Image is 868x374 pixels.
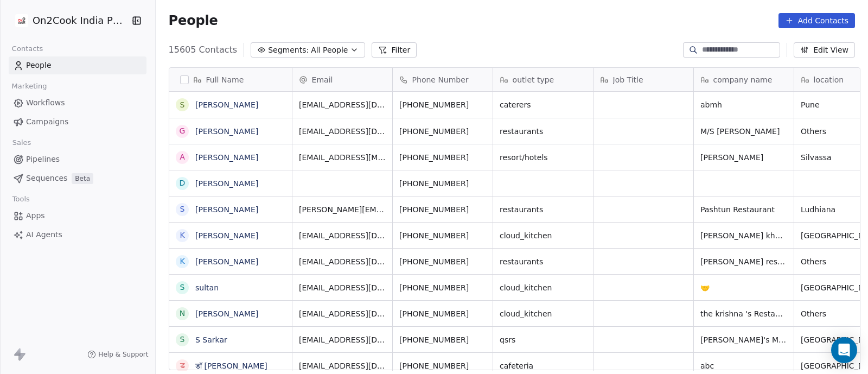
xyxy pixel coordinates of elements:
span: [EMAIL_ADDRESS][DOMAIN_NAME] [299,256,386,267]
span: 15605 Contacts [169,43,238,56]
div: Open Intercom Messenger [831,337,857,363]
span: Tools [8,191,34,207]
div: S [180,204,184,215]
span: [EMAIL_ADDRESS][DOMAIN_NAME] [299,308,386,319]
div: A [180,151,185,163]
div: outlet type [493,68,593,91]
div: s [180,282,184,293]
span: [EMAIL_ADDRESS][DOMAIN_NAME] [299,334,386,345]
div: Job Title [593,68,693,91]
a: Help & Support [87,350,148,359]
span: Job Title [613,74,643,85]
button: Filter [372,42,417,58]
span: Workflows [26,97,65,109]
span: Pashtun Restaurant [700,204,787,215]
a: Apps [9,207,146,225]
span: [PHONE_NUMBER] [399,334,486,345]
a: [PERSON_NAME] [195,257,258,266]
span: [PHONE_NUMBER] [399,308,486,319]
span: Pipelines [26,154,60,165]
a: डॉ [PERSON_NAME] [195,362,267,370]
span: restaurants [500,256,586,267]
div: G [179,125,185,137]
div: grid [169,92,292,371]
span: [PHONE_NUMBER] [399,230,486,241]
span: M/S [PERSON_NAME] [700,126,787,137]
span: [PHONE_NUMBER] [399,282,486,293]
span: qsrs [500,334,586,345]
span: restaurants [500,126,586,137]
a: [PERSON_NAME] [195,179,258,188]
div: D [179,178,185,189]
span: Email [312,74,333,85]
span: On2Cook India Pvt. Ltd. [33,14,127,28]
span: [PERSON_NAME] [700,152,787,163]
a: [PERSON_NAME] [195,153,258,162]
span: Sales [8,135,36,151]
button: Edit View [794,42,855,58]
a: [PERSON_NAME] [195,100,258,109]
span: [PHONE_NUMBER] [399,256,486,267]
span: [PHONE_NUMBER] [399,178,486,189]
button: Add Contacts [778,13,855,28]
span: abmh [700,99,787,110]
a: Campaigns [9,113,146,131]
img: on2cook%20logo-04%20copy.jpg [15,14,28,27]
span: Contacts [7,41,48,57]
span: [PERSON_NAME]'s MUSHROOM [700,334,787,345]
a: sultan [195,283,219,292]
div: Phone Number [393,68,493,91]
span: restaurants [500,204,586,215]
span: Campaigns [26,116,68,128]
span: Segments: [268,45,309,56]
a: People [9,56,146,74]
span: AI Agents [26,229,62,240]
div: S [180,99,184,111]
a: [PERSON_NAME] [195,127,258,136]
div: ड [180,360,184,371]
span: [PERSON_NAME] khabar [700,230,787,241]
span: cloud_kitchen [500,282,586,293]
span: [EMAIL_ADDRESS][DOMAIN_NAME] [299,360,386,371]
span: caterers [500,99,586,110]
span: [PHONE_NUMBER] [399,204,486,215]
span: [EMAIL_ADDRESS][DOMAIN_NAME] [299,230,386,241]
span: [EMAIL_ADDRESS][DOMAIN_NAME] [299,282,386,293]
span: Full Name [206,74,244,85]
span: company name [713,74,773,85]
a: [PERSON_NAME] [195,309,258,318]
span: Sequences [26,173,67,184]
span: People [169,12,218,29]
span: location [814,74,844,85]
a: [PERSON_NAME] [195,205,258,214]
span: People [26,60,52,71]
span: [PHONE_NUMBER] [399,152,486,163]
span: [PERSON_NAME] restaurant [700,256,787,267]
span: abc [700,360,787,371]
span: the krishna 's Restaurant [700,308,787,319]
span: 🤝 [700,282,787,293]
span: All People [311,45,348,56]
span: cafeteria [500,360,586,371]
span: cloud_kitchen [500,230,586,241]
a: Workflows [9,94,146,112]
span: [EMAIL_ADDRESS][DOMAIN_NAME] [299,126,386,137]
div: k [180,230,184,241]
span: [PHONE_NUMBER] [399,126,486,137]
span: Beta [72,173,93,184]
span: [PHONE_NUMBER] [399,360,486,371]
div: Email [292,68,392,91]
a: [PERSON_NAME] [195,231,258,240]
span: [PHONE_NUMBER] [399,99,486,110]
span: [EMAIL_ADDRESS][MEDICAL_DATA] [299,152,386,163]
a: S Sarkar [195,335,227,344]
span: resort/hotels [500,152,586,163]
div: company name [694,68,794,91]
div: K [180,256,184,267]
a: Pipelines [9,150,146,168]
span: Marketing [7,78,52,94]
span: Phone Number [412,74,469,85]
div: Full Name [169,68,292,91]
span: [EMAIL_ADDRESS][DOMAIN_NAME] [299,99,386,110]
a: SequencesBeta [9,169,146,187]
